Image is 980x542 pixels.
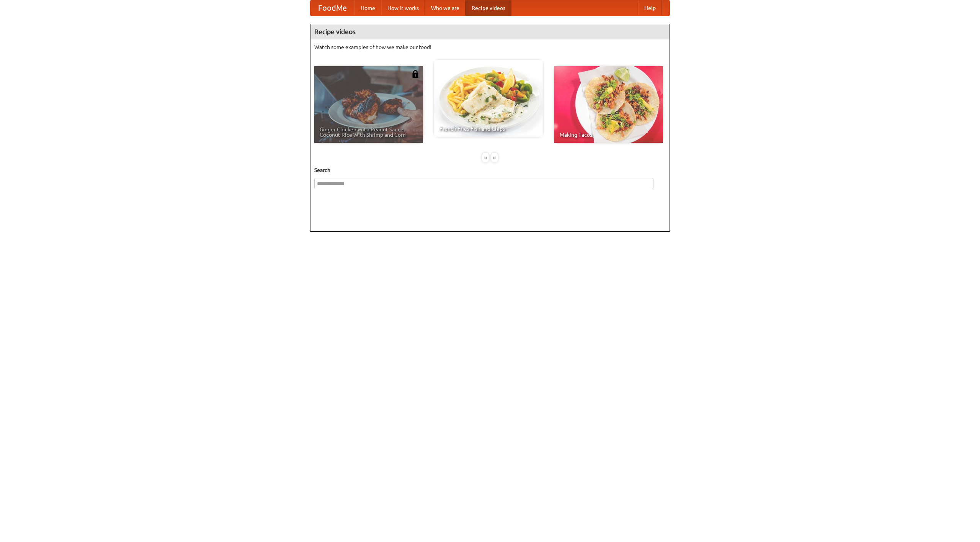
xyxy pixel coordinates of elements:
a: How it works [381,0,425,16]
a: Recipe videos [465,0,511,16]
a: FoodMe [310,0,354,16]
a: Making Tacos [554,66,663,143]
span: Making Tacos [560,132,658,138]
img: 483408.png [412,70,419,78]
a: Home [354,0,381,16]
div: « [482,153,489,162]
a: Who we are [425,0,465,16]
p: Watch some examples of how we make our food! [314,43,666,51]
a: French Fries Fish and Chips [434,60,543,137]
h5: Search [314,166,666,174]
div: » [491,153,498,162]
h4: Recipe videos [310,24,670,39]
span: French Fries Fish and Chips [439,126,537,131]
a: Help [638,0,662,16]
